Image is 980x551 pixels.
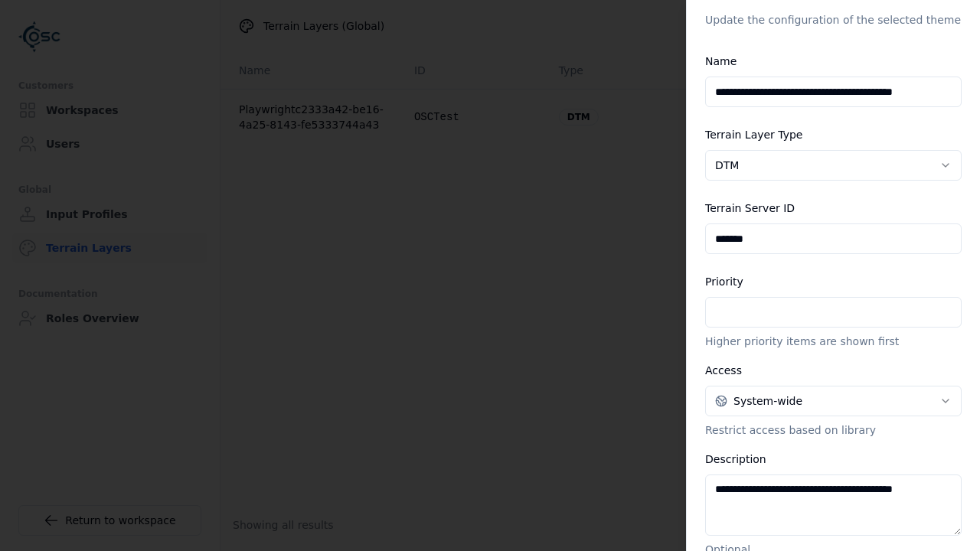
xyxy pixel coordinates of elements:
[705,12,962,28] p: Update the configuration of the selected theme
[705,364,742,377] label: Access
[705,422,962,438] p: Restrict access based on library
[705,55,737,67] label: Name
[705,275,743,288] label: Priority
[705,334,962,349] p: Higher priority items are shown first
[705,453,766,465] label: Description
[705,129,802,141] label: Terrain Layer Type
[705,202,795,214] label: Terrain Server ID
